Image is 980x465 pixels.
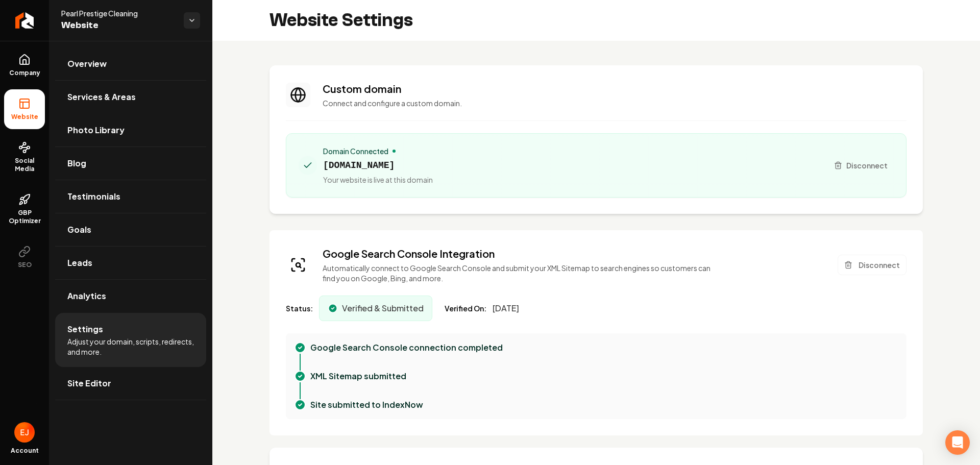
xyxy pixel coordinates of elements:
a: Analytics [55,280,206,312]
span: GBP Optimizer [4,209,45,225]
button: Disconnect [828,156,894,175]
img: Rebolt Logo [15,12,34,29]
div: Open Intercom Messenger [945,430,970,455]
a: Services & Areas [55,81,206,113]
img: Eduard Joers [14,422,35,443]
a: Goals [55,213,206,246]
a: Company [4,45,45,85]
span: Verified & Submitted [342,302,424,314]
a: Social Media [4,133,45,181]
span: Blog [67,157,86,169]
a: GBP Optimizer [4,185,45,233]
p: Automatically connect to Google Search Console and submit your XML Sitemap to search engines so c... [323,263,718,283]
span: Company [5,69,44,77]
span: Verified On: [445,303,486,313]
span: Website [7,113,42,121]
span: Photo Library [67,124,125,136]
span: Social Media [4,157,45,173]
button: Disconnect [838,255,906,275]
p: Google Search Console connection completed [310,341,503,354]
span: Domain Connected [323,146,388,156]
span: Settings [67,323,103,335]
span: Testimonials [67,190,120,203]
span: Site Editor [67,377,111,389]
span: [DATE] [493,302,519,314]
h3: Custom domain [323,82,906,96]
h2: Website Settings [269,10,413,31]
span: Analytics [67,290,106,302]
a: Site Editor [55,367,206,400]
span: Website [61,18,176,33]
span: Account [11,447,39,455]
p: XML Sitemap submitted [310,370,406,382]
span: Leads [67,257,92,269]
span: Disconnect [846,160,888,171]
span: Your website is live at this domain [323,175,433,185]
a: Testimonials [55,180,206,213]
button: SEO [4,237,45,277]
span: Services & Areas [67,91,136,103]
a: Blog [55,147,206,180]
span: Goals [67,224,91,236]
a: Leads [55,247,206,279]
p: Connect and configure a custom domain. [323,98,906,108]
button: Open user button [14,422,35,443]
a: Photo Library [55,114,206,146]
span: SEO [14,261,36,269]
a: Overview [55,47,206,80]
span: Adjust your domain, scripts, redirects, and more. [67,336,194,357]
span: Pearl Prestige Cleaning [61,8,176,18]
p: Site submitted to IndexNow [310,399,423,411]
span: Status: [286,303,313,313]
span: Overview [67,58,107,70]
h3: Google Search Console Integration [323,247,718,261]
span: [DOMAIN_NAME] [323,158,433,173]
